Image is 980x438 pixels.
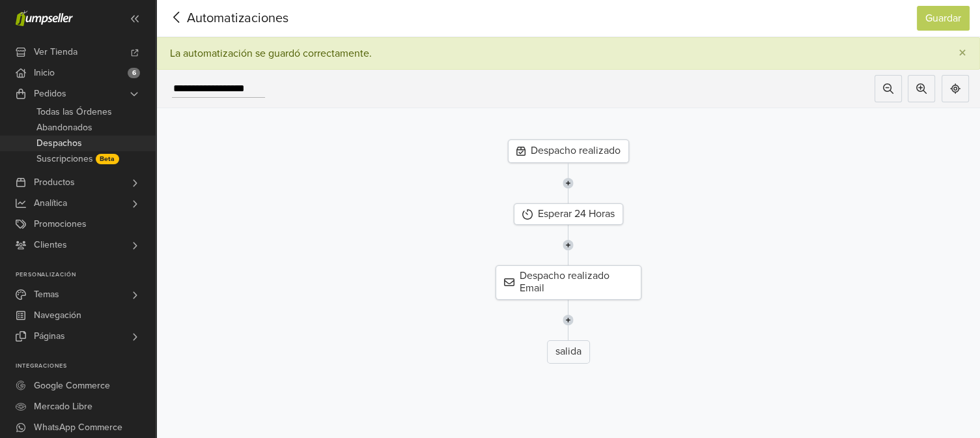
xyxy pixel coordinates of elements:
span: 6 [128,68,140,78]
p: Personalización [16,271,156,279]
span: Páginas [34,326,65,347]
span: × [959,44,966,63]
span: Automatizaciones [167,8,268,28]
div: La automatización se guardó correctamente. [170,47,372,60]
span: Ver Tienda [34,42,77,63]
span: Todas las Órdenes [36,104,112,120]
span: Abandonados [36,120,92,136]
img: line-7960e5f4d2b50ad2986e.svg [563,163,574,203]
img: line-7960e5f4d2b50ad2986e.svg [563,225,574,265]
span: Despachos [36,136,82,151]
span: Clientes [34,235,67,255]
span: Temas [34,284,59,305]
div: salida [547,340,590,364]
span: Mercado Libre [34,396,92,417]
span: Pedidos [34,83,66,104]
p: Integraciones [16,362,156,370]
span: Inicio [34,63,55,83]
span: WhatsApp Commerce [34,417,122,438]
div: Esperar 24 Horas [514,203,623,225]
img: line-7960e5f4d2b50ad2986e.svg [563,300,574,340]
span: Analítica [34,193,67,214]
div: Despacho realizado Email [496,265,641,299]
span: Navegación [34,305,81,326]
span: Google Commerce [34,375,110,396]
span: Productos [34,172,75,193]
span: Promociones [34,214,87,235]
span: Suscripciones [36,151,93,167]
button: Guardar [917,6,970,31]
div: Despacho realizado [508,139,629,163]
span: Beta [96,154,119,164]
